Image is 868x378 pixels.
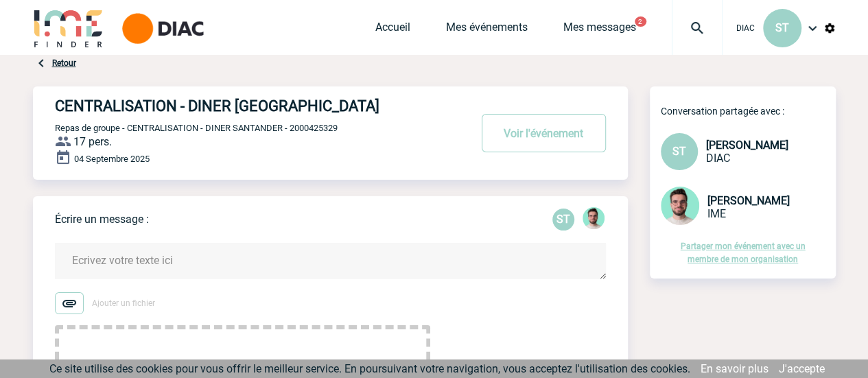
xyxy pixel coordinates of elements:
[33,8,104,47] img: IME-Finder
[563,21,636,40] a: Mes messages
[661,187,699,225] img: 121547-2.png
[635,16,646,27] button: 2
[482,114,606,152] button: Voir l'événement
[661,106,836,117] p: Conversation partagée avec :
[52,58,76,68] a: Retour
[583,207,605,232] div: Benjamin ROLAND
[446,21,528,40] a: Mes événements
[681,241,806,264] a: Partager mon événement avec un membre de mon organisation
[583,207,605,229] img: 121547-2.png
[775,21,789,34] span: ST
[55,123,338,133] span: Repas de groupe - CENTRALISATION - DINER SANTANDER - 2000425329
[706,139,788,152] span: [PERSON_NAME]
[92,298,155,308] span: Ajouter un fichier
[552,209,574,231] p: ST
[55,213,149,226] p: Écrire un message :
[672,145,686,158] span: ST
[55,97,429,115] h4: CENTRALISATION - DINER [GEOGRAPHIC_DATA]
[375,21,410,40] a: Accueil
[779,362,825,375] a: J'accepte
[707,207,726,220] span: IME
[552,209,574,231] div: Stephanie TROUILLET
[736,23,755,33] span: DIAC
[706,152,730,165] span: DIAC
[707,194,790,207] span: [PERSON_NAME]
[701,362,769,375] a: En savoir plus
[73,135,112,148] span: 17 pers.
[49,362,690,375] span: Ce site utilise des cookies pour vous offrir le meilleur service. En poursuivant votre navigation...
[74,154,150,164] span: 04 Septembre 2025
